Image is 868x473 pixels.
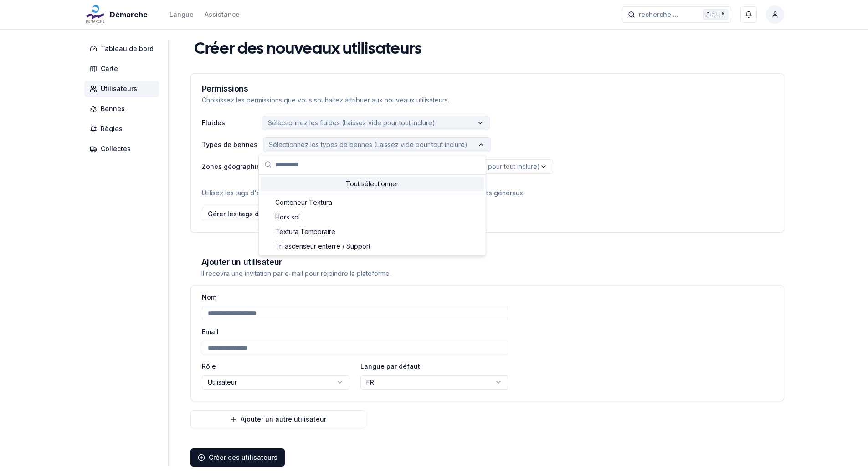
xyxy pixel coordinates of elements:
label: Types de bennes [202,142,257,148]
h1: Créer des nouveaux utilisateurs [194,41,422,59]
span: Utilisateurs [101,84,137,93]
button: Gérer les tags d'exception [202,207,298,221]
label: Email [202,328,219,336]
span: Carte [101,64,118,73]
label: Langue par défaut [360,362,420,370]
p: Sélectionnez les types de bennes (Laissez vide pour tout inclure) [269,140,467,149]
button: Créer des utilisateurs [190,448,285,467]
p: Utilisez les tags d'exception pour affiner les permissions des utilisateurs au-delà des paramètre... [202,181,773,198]
p: Sélectionnez les fluides (Laissez vide pour tout inclure) [268,118,435,127]
h3: Ajouter un utilisateur [201,258,773,266]
label: Nom [202,293,216,301]
div: Langue [169,10,194,19]
button: recherche ...Ctrl+K [622,6,731,23]
a: Utilisateurs [84,81,163,97]
a: Règles [84,121,163,137]
span: Tri ascenseur enterré / Support [275,242,370,251]
a: Carte [84,61,163,77]
a: Collectes [84,141,163,157]
a: Tableau de bord [84,41,163,57]
img: Démarche Logo [84,4,106,25]
span: Conteneur Textura [275,198,332,207]
span: Démarche [110,9,148,20]
span: Tableau de bord [101,44,154,53]
span: recherche ... [639,10,678,19]
label: Fluides [202,120,257,126]
a: Bennes [84,101,163,117]
p: Choisissez les permissions que vous souhaitez attribuer aux nouveaux utilisateurs. [202,96,773,105]
button: label [263,137,491,152]
button: Langue [169,9,194,20]
a: Assistance [205,9,240,20]
label: Zones géographiques [202,163,272,170]
span: Collectes [101,144,131,153]
button: label [262,116,490,130]
span: Hors sol [275,213,300,222]
div: Tout sélectionner [261,177,484,191]
button: Ajouter un autre utilisateur [190,410,365,428]
label: Rôle [202,362,216,370]
p: Il recevra une invitation par e-mail pour rejoindre la plateforme. [201,269,773,278]
a: Démarche [84,9,151,20]
span: Textura Temporaire [275,227,335,236]
span: Règles [101,124,123,133]
h3: Permissions [202,85,773,93]
span: Bennes [101,104,125,113]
